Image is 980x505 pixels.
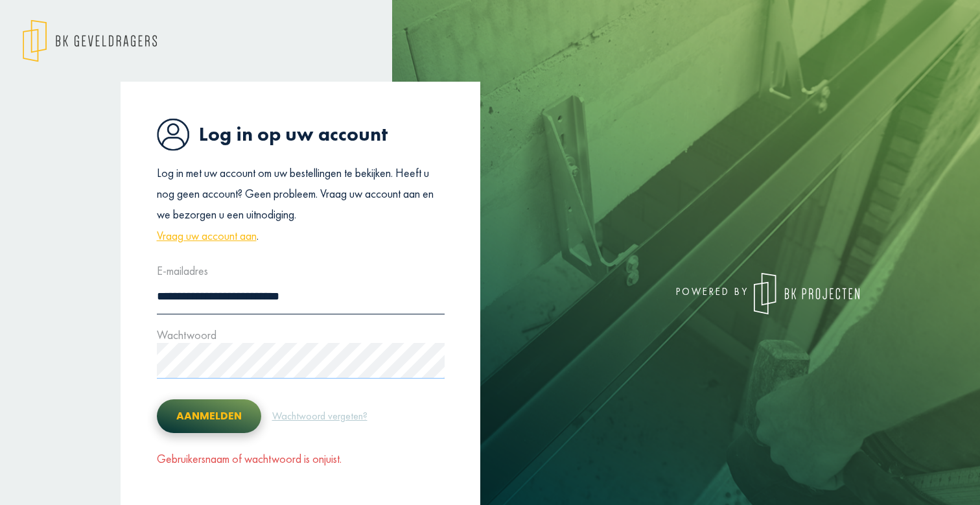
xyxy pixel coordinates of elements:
[157,118,445,151] h1: Log in op uw account
[157,399,261,433] button: Aanmelden
[157,118,189,151] img: icon
[157,451,342,466] span: Gebruikersnaam of wachtwoord is onjuist.
[754,273,859,314] img: logo
[157,226,257,246] a: Vraag uw account aan
[272,408,368,425] a: Wachtwoord vergeten?
[157,325,216,346] label: Wachtwoord
[157,163,445,247] p: Log in met uw account om uw bestellingen te bekijken. Heeft u nog geen account? Geen probleem. Vr...
[23,19,157,62] img: logo
[500,273,859,314] div: powered by
[157,261,208,281] label: E-mailadres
